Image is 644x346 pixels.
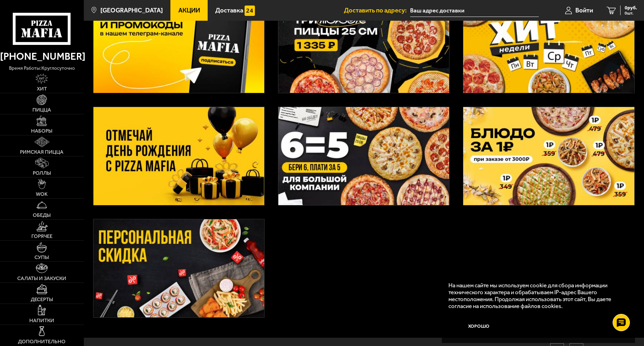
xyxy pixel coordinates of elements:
[31,234,52,239] span: Горячее
[34,255,49,260] span: Супы
[17,276,66,281] span: Салаты и закуски
[344,7,410,14] span: Доставить по адресу:
[100,7,163,14] span: [GEOGRAPHIC_DATA]
[410,4,539,17] input: Ваш адрес доставки
[36,192,48,197] span: WOK
[625,11,637,15] span: 0 шт.
[18,339,66,344] span: Дополнительно
[31,128,52,134] span: Наборы
[575,7,593,14] span: Войти
[215,7,243,14] span: Доставка
[625,6,637,10] span: 0 руб.
[245,6,255,16] img: 15daf4d41897b9f0e9f617042186c801.svg
[31,297,53,302] span: Десерты
[32,107,51,113] span: Пицца
[33,171,51,176] span: Роллы
[37,86,47,92] span: Хит
[448,282,624,310] p: На нашем сайте мы используем cookie для сбора информации технического характера и обрабатываем IP...
[29,318,54,323] span: Напитки
[20,150,63,155] span: Римская пицца
[448,316,509,336] button: Хорошо
[33,213,51,218] span: Обеды
[178,7,200,14] span: Акции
